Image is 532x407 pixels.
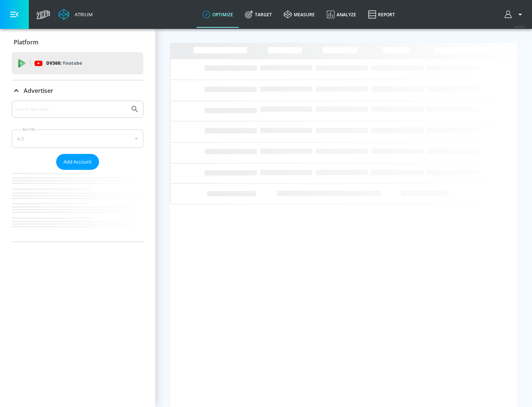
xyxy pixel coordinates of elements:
span: Add Account [64,158,92,166]
a: measure [278,1,321,28]
a: optimize [197,1,239,28]
div: DV360: Youtube [12,52,143,74]
p: Youtube [62,59,82,67]
div: Advertiser [12,101,143,242]
p: Platform [14,38,38,46]
div: Advertiser [12,80,143,101]
div: A-Z [12,129,143,148]
label: Sort By [21,127,37,132]
p: DV360: [46,59,82,67]
a: Atrium [58,9,93,20]
a: Target [239,1,278,28]
span: v 4.24.0 [514,24,525,28]
button: Add Account [56,154,99,170]
div: Atrium [72,11,93,18]
p: Advertiser [24,87,53,95]
a: Analyze [321,1,362,28]
nav: list of Advertiser [12,170,143,242]
div: Platform [12,32,143,53]
a: Report [362,1,401,28]
input: Search by name [15,104,127,114]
